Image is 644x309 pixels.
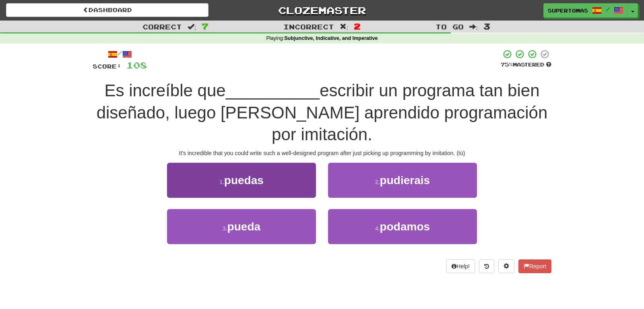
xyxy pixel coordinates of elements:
[126,60,147,70] span: 108
[202,21,208,31] span: 7
[501,61,513,68] span: 75 %
[93,63,122,70] span: Score:
[167,209,316,244] button: 3.pueda
[436,23,464,31] span: To go
[518,259,551,273] button: Report
[375,179,380,185] small: 2 .
[227,220,260,233] span: pueda
[226,81,320,100] span: __________
[328,163,477,198] button: 2.pudierais
[354,21,361,31] span: 2
[469,23,478,30] span: :
[104,81,225,100] span: Es increíble que
[375,225,380,232] small: 4 .
[97,81,548,144] span: escribir un programa tan bien diseñado, luego [PERSON_NAME] aprendido programación por imitación.
[93,149,551,157] div: It's incredible that you could write such a well-designed program after just picking up programmi...
[93,49,147,59] div: /
[501,61,551,68] div: Mastered
[283,23,334,31] span: Incorrect
[340,23,349,30] span: :
[328,209,477,244] button: 4.podamos
[606,6,610,12] span: /
[284,35,378,41] strong: Subjunctive, Indicative, and Imperative
[380,174,430,187] span: pudierais
[167,163,316,198] button: 1.puedas
[483,21,490,31] span: 3
[380,220,430,233] span: podamos
[223,225,227,232] small: 3 .
[142,23,182,31] span: Correct
[221,3,423,17] a: Clozemaster
[224,174,264,187] span: puedas
[548,7,588,14] span: SuperTomas
[188,23,196,30] span: :
[479,259,494,273] button: Round history (alt+y)
[543,3,628,18] a: SuperTomas /
[446,259,475,273] button: Help!
[6,3,208,17] a: Dashboard
[219,179,224,185] small: 1 .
